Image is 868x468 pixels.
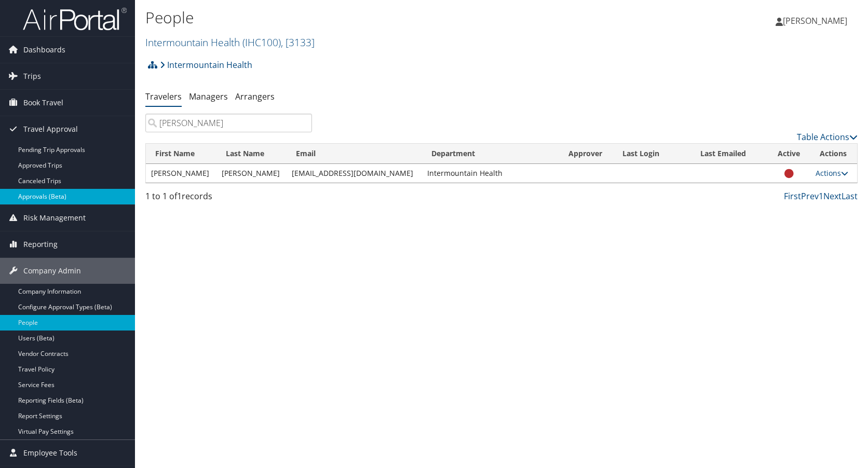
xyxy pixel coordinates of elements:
th: Last Name: activate to sort column descending [216,144,287,164]
span: Dashboards [23,37,65,63]
img: airportal-logo.png [23,7,127,31]
th: Actions [810,144,857,164]
span: Employee Tools [23,440,77,466]
span: Reporting [23,231,58,257]
a: Table Actions [797,131,858,143]
span: 1 [177,190,182,202]
th: Department: activate to sort column ascending [422,144,559,164]
a: Managers [189,91,228,102]
span: Company Admin [23,258,81,284]
th: First Name: activate to sort column ascending [146,144,216,164]
a: [PERSON_NAME] [776,5,858,36]
td: [PERSON_NAME] [216,164,287,183]
a: Actions [816,168,848,178]
td: [EMAIL_ADDRESS][DOMAIN_NAME] [287,164,422,183]
span: Travel Approval [23,116,78,142]
a: Prev [801,190,819,202]
span: [PERSON_NAME] [783,15,847,26]
span: ( IHC100 ) [242,35,281,49]
div: 1 to 1 of records [145,190,312,208]
th: Approver [559,144,613,164]
th: Last Emailed: activate to sort column ascending [691,144,768,164]
h1: People [145,7,620,29]
a: Last [842,190,858,202]
th: Active: activate to sort column ascending [768,144,810,164]
span: Trips [23,63,41,89]
th: Email: activate to sort column ascending [287,144,422,164]
td: [PERSON_NAME] [146,164,216,183]
span: , [ 3133 ] [281,35,315,49]
a: Intermountain Health [145,35,315,49]
a: Next [823,190,842,202]
td: Intermountain Health [422,164,559,183]
a: Arrangers [235,91,275,102]
span: Book Travel [23,90,63,116]
input: Search [145,114,312,132]
a: Travelers [145,91,182,102]
a: Intermountain Health [160,54,252,75]
a: First [784,190,801,202]
a: 1 [819,190,823,202]
span: Risk Management [23,205,86,231]
th: Last Login: activate to sort column ascending [613,144,691,164]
